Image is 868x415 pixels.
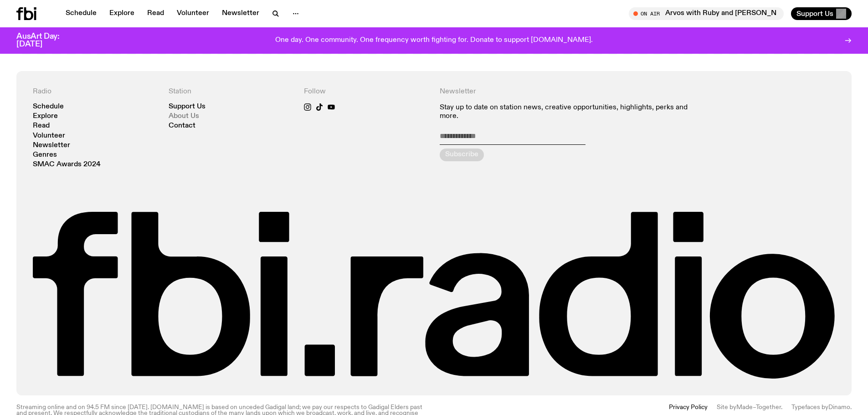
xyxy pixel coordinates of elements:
a: Read [142,7,169,20]
a: SMAC Awards 2024 [33,161,101,168]
h3: AusArt Day: [DATE] [16,33,75,48]
span: . [781,404,782,410]
h4: Station [169,87,293,96]
a: Explore [104,7,140,20]
a: About Us [169,113,199,120]
span: Typefaces by [791,404,828,410]
h4: Follow [304,87,429,96]
a: Newsletter [216,7,265,20]
a: Schedule [33,103,64,110]
a: Newsletter [33,142,70,149]
a: Volunteer [33,133,65,139]
a: Made–Together [736,404,781,410]
button: Support Us [791,7,852,20]
button: Subscribe [440,149,484,161]
p: Stay up to date on station news, creative opportunities, highlights, perks and more. [440,103,700,121]
a: Read [33,123,50,129]
span: . [850,404,852,410]
a: Schedule [60,7,102,20]
a: Genres [33,152,57,159]
a: Contact [169,123,195,129]
a: Explore [33,113,58,120]
h4: Newsletter [440,87,700,96]
p: One day. One community. One frequency worth fighting for. Donate to support [DOMAIN_NAME]. [275,36,593,45]
h4: Radio [33,87,158,96]
a: Dinamo [828,404,850,410]
button: On AirArvos with Ruby and [PERSON_NAME] [629,7,784,20]
a: Support Us [169,103,205,110]
a: Volunteer [171,7,215,20]
span: Site by [717,404,736,410]
span: Support Us [796,10,833,18]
